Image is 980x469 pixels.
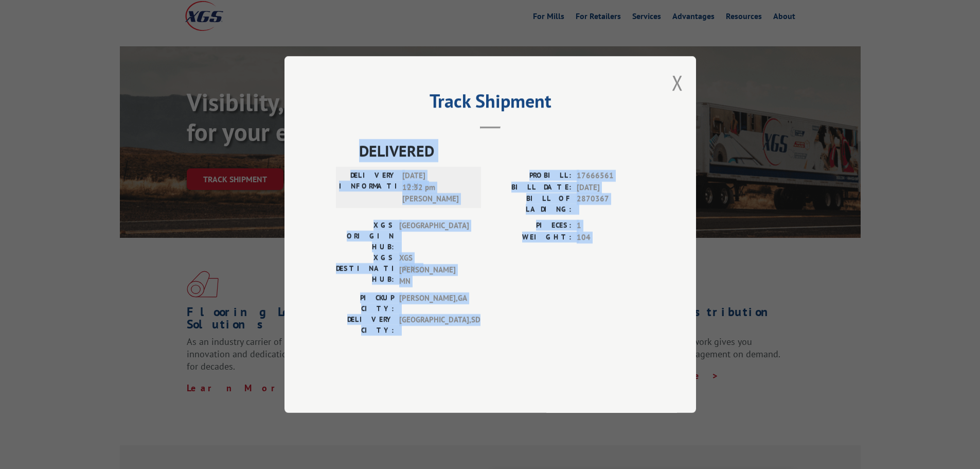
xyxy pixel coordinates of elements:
[577,232,645,244] span: 104
[399,314,469,336] span: [GEOGRAPHIC_DATA] , SD
[402,170,472,205] span: [DATE] 12:32 pm [PERSON_NAME]
[399,220,469,252] span: [GEOGRAPHIC_DATA]
[336,292,394,314] label: PICKUP CITY:
[336,252,394,287] label: XGS DESTINATION HUB:
[359,139,645,162] span: DELIVERED
[490,193,572,215] label: BILL OF LADING:
[339,170,397,205] label: DELIVERY INFORMATION:
[399,252,469,287] span: XGS [PERSON_NAME] MN
[672,69,683,96] button: Close modal
[577,220,645,232] span: 1
[490,170,572,182] label: PROBILL:
[336,220,394,252] label: XGS ORIGIN HUB:
[399,292,469,314] span: [PERSON_NAME] , GA
[490,220,572,232] label: PIECES:
[577,182,645,194] span: [DATE]
[577,193,645,215] span: 2870367
[336,94,645,113] h2: Track Shipment
[336,314,394,336] label: DELIVERY CITY:
[490,182,572,194] label: BILL DATE:
[490,232,572,244] label: WEIGHT:
[577,170,645,182] span: 17666561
